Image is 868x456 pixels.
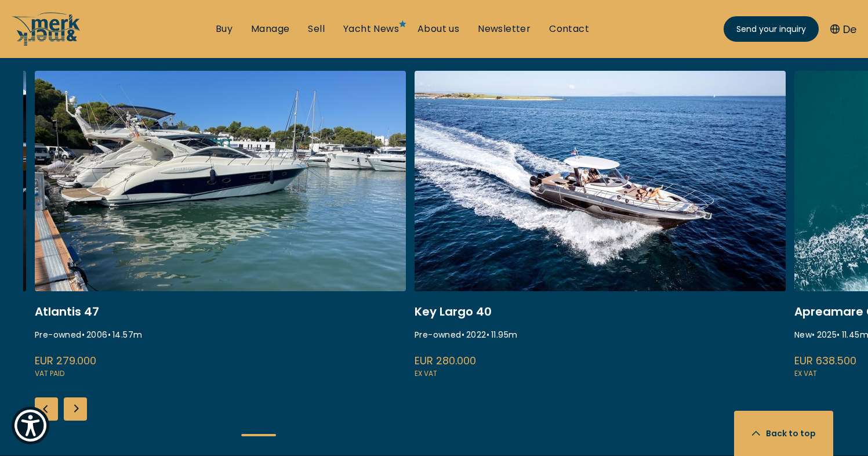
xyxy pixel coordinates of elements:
a: Buy [216,23,233,35]
a: /buy/motor-yacht/gobbi-atlantis-47 [35,71,406,380]
a: Newsletter [478,23,531,35]
button: Show Accessibility Preferences [12,407,49,444]
div: Previous slide [35,397,58,421]
a: Send your inquiry [724,16,819,42]
div: Next slide [64,397,87,421]
a: Yacht News [343,23,399,35]
a: Contact [549,23,589,35]
a: / [12,37,81,50]
span: Send your inquiry [736,23,806,35]
a: Sell [308,23,325,35]
a: /buy/motor-yacht/sessa-marine-key-largo-40 [415,71,786,380]
a: Manage [251,23,289,35]
button: Back to top [734,411,833,456]
button: De [830,21,856,37]
a: About us [417,23,459,35]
